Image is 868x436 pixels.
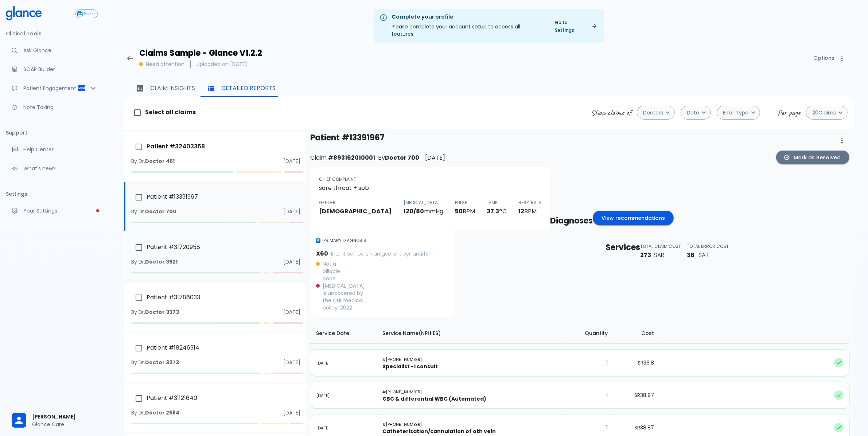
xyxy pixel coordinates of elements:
p: Intent self poisn anlgsc antipyr antirhm [331,250,433,257]
strong: Doctor 461 [145,157,175,165]
button: Free [75,9,98,18]
p: Uploaded on [196,61,247,68]
li: Support [6,124,104,141]
p: By [378,153,419,162]
span: TOTAL ERROR COST [687,243,729,249]
a: Docugen: Compose a clinical documentation in seconds [6,61,104,77]
a: Get help from our support team [6,141,104,157]
button: 20Claims [806,106,848,120]
div: By Dr. [131,208,176,215]
p: Doctors [643,109,663,116]
span: 12 [518,207,524,215]
p: Patient # 18246914 [131,340,199,356]
strong: Catheterisation/cannulation of oth vein [382,428,496,435]
time: [DATE] [283,359,300,366]
time: [DATE] [283,308,300,316]
div: 7 Warnings [237,168,281,176]
strong: Doctor 2684 [145,409,179,416]
span: PULSE [455,199,467,206]
a: Moramiz: Find ICD10AM codes instantly [6,42,104,58]
span: CHIEF COMPLAINT [319,176,356,182]
td: SR 38.87 [614,382,660,409]
div: Recent updates and feature releases [6,160,104,176]
p: Patient Engagement [23,85,77,92]
small: # [PHONE_NUMBER] [382,357,422,362]
time: [DATE] [425,153,445,162]
p: Note Taking [23,104,98,111]
h4: X60 [316,250,328,257]
p: Claim # [310,153,375,162]
div: 5 Error [273,269,303,276]
h6: 273 [640,250,681,260]
a: Go to Settings [550,17,601,35]
div: By Dr. [131,157,175,165]
div: 1 Warnings [264,269,270,276]
span: RESP. RATE [518,199,541,206]
span: SAR [698,251,709,259]
h3: Patient # 13391967 [310,133,670,143]
div: By Dr. [131,409,179,416]
button: Doctors [637,106,675,120]
h6: BPM [455,206,475,217]
button: View recommendations [593,211,674,226]
div: 5 Error [273,319,303,327]
div: 5 Error [273,370,303,377]
span: PRIMARY DIAGNOSIS [323,237,366,244]
span: [MEDICAL_DATA] [404,199,440,206]
div: 3 Error [284,168,304,176]
div: [PERSON_NAME]Glance Care [6,408,104,433]
li: Settings [6,185,104,203]
p: Not a billable code [323,260,340,282]
h3: Diagnoses [550,216,593,226]
p: SOAP Builder [23,66,98,73]
p: Patient # 31786033 [131,290,200,305]
span: Show claims of [585,108,631,118]
label: Select all claims [145,108,196,116]
div: By Dr. [131,308,179,316]
strong: CBC & differential WBC (Automated) [382,395,486,402]
div: 1 Warnings [264,319,270,327]
p: Ask Glance [23,47,98,54]
time: [DATE] [316,360,330,366]
div: 21 Success [131,319,261,327]
p: 20 Claims [812,109,836,116]
div: 2 Error [289,219,303,226]
p: Your Settings [23,207,98,214]
div: Please complete your account setup to access all features. [392,11,545,40]
th: Quantity [563,323,614,344]
h6: C [487,206,507,217]
p: Detailed Reports [221,84,276,93]
span: GENDER [319,199,336,206]
button: Mark as Resolved [776,151,849,164]
small: # [PHONE_NUMBER] [382,421,422,427]
button: Date [681,106,711,120]
span: Free [82,11,97,17]
td: 1 [563,382,614,409]
div: By Dr. [131,258,178,265]
time: [DATE] [316,393,330,398]
th: Cost [614,323,660,344]
p: Patient # 31121640 [131,391,197,406]
th: Service Name(NPHIES) [377,323,563,344]
strong: Doctor 700 [145,208,176,215]
div: basic tabs example [130,79,848,97]
td: 1 [563,350,614,376]
div: 21 Success [131,269,261,276]
h6: mmHg [404,206,443,217]
a: Please complete account setup [6,203,104,219]
a: Click to view or change your subscription [75,9,104,18]
h6: sore throat + sob [319,183,541,193]
time: [DATE] [283,258,300,265]
p: Need attention [146,61,184,68]
time: [DATE] [283,208,300,215]
time: [DATE] [316,425,330,431]
span: [PERSON_NAME] [32,413,98,421]
div: 19 Success [131,420,258,427]
div: By Dr. [131,359,179,366]
span: SAR [654,251,664,259]
div: 4 Warnings [259,219,287,226]
a: Advanced note-taking [6,99,104,115]
strong: Doctor 3373 [145,359,179,366]
p: Patient # 31720958 [131,240,200,255]
h3: Services [606,243,640,252]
